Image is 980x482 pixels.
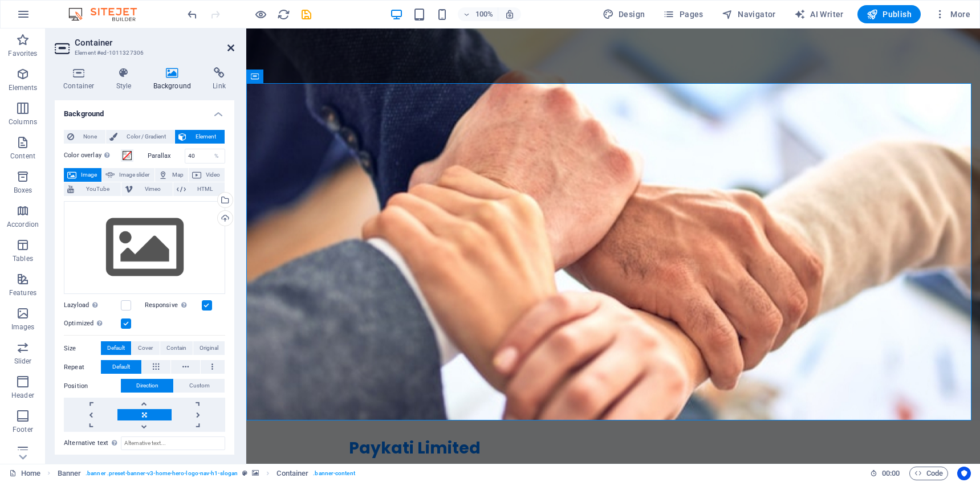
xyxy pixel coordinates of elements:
[64,130,105,144] button: None
[189,168,225,182] button: Video
[166,341,186,355] span: Contain
[658,5,707,23] button: Pages
[934,9,970,20] span: More
[475,7,493,21] h6: 100%
[722,9,776,20] span: Navigator
[299,7,313,21] button: save
[598,5,650,23] div: Design (Ctrl+Alt+Y)
[7,220,39,229] p: Accordion
[598,5,650,23] button: Design
[64,299,121,312] label: Lazyload
[277,8,290,21] i: Reload page
[11,391,34,400] p: Header
[185,7,199,21] button: undo
[107,341,125,355] span: Default
[209,149,225,163] div: %
[603,9,645,20] span: Design
[121,130,171,144] span: Color / Gradient
[186,8,199,21] i: Undo: Change background (Ctrl+Z)
[102,168,154,182] button: Image slider
[145,299,202,312] label: Responsive
[64,149,121,162] label: Color overlay
[794,9,844,20] span: AI Writer
[252,470,259,476] i: This element contains a background
[171,168,185,182] span: Map
[106,130,174,144] button: Color / Gradient
[313,467,355,480] span: . banner-content
[276,7,290,21] button: reload
[9,83,38,92] p: Elements
[121,379,173,393] button: Direction
[160,341,193,355] button: Contain
[121,436,225,450] input: Alternative text...
[13,425,33,434] p: Footer
[101,341,131,355] button: Default
[121,182,172,196] button: Vimeo
[148,153,185,159] label: Parallax
[14,186,32,195] p: Boxes
[914,467,943,480] span: Code
[108,67,145,91] h4: Style
[55,67,108,91] h4: Container
[193,341,225,355] button: Original
[78,130,102,144] span: None
[717,5,780,23] button: Navigator
[867,9,912,20] span: Publish
[9,288,36,297] p: Features
[8,49,37,58] p: Favorites
[75,48,212,58] h3: Element #ed-1011327306
[254,7,267,21] button: Click here to leave preview mode and continue editing
[58,467,355,480] nav: breadcrumb
[136,182,169,196] span: Vimeo
[112,360,130,374] span: Default
[9,117,37,126] p: Columns
[64,342,101,356] label: Size
[78,182,117,196] span: YouTube
[890,469,892,477] span: :
[64,379,121,393] label: Position
[173,182,225,196] button: HTML
[458,7,498,21] button: 100%
[10,152,35,161] p: Content
[189,379,210,393] span: Custom
[132,341,159,355] button: Cover
[75,38,234,48] h2: Container
[200,341,218,355] span: Original
[145,67,205,91] h4: Background
[14,357,32,366] p: Slider
[205,168,221,182] span: Video
[189,182,221,196] span: HTML
[64,168,101,182] button: Image
[857,5,921,23] button: Publish
[64,361,101,374] label: Repeat
[909,467,948,480] button: Code
[175,130,225,144] button: Element
[64,317,121,330] label: Optimized
[58,467,82,480] span: Click to select. Double-click to edit
[136,379,158,393] span: Direction
[9,467,40,480] a: Click to cancel selection. Double-click to open Pages
[64,182,121,196] button: YouTube
[882,467,900,480] span: 00 00
[66,7,151,21] img: Editor Logo
[138,341,153,355] span: Cover
[80,168,98,182] span: Image
[242,470,247,476] i: This element is a customizable preset
[957,467,971,480] button: Usercentrics
[870,467,900,480] h6: Session time
[64,201,225,295] div: Select files from the file manager, stock photos, or upload file(s)
[11,322,35,332] p: Images
[64,436,121,450] label: Alternative text
[118,168,151,182] span: Image slider
[663,9,703,20] span: Pages
[101,360,141,374] button: Default
[55,100,234,121] h4: Background
[276,467,308,480] span: Click to select. Double-click to edit
[190,130,221,144] span: Element
[13,254,33,263] p: Tables
[204,67,234,91] h4: Link
[300,8,313,21] i: Save (Ctrl+S)
[790,5,848,23] button: AI Writer
[930,5,975,23] button: More
[174,379,225,393] button: Custom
